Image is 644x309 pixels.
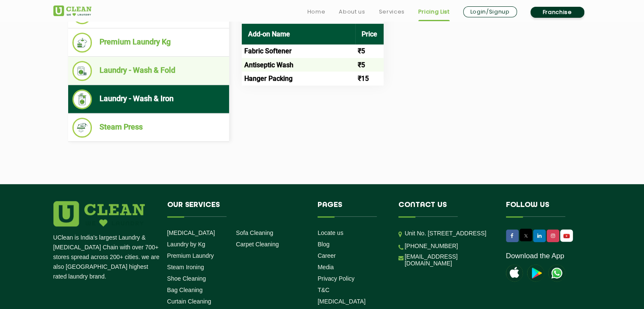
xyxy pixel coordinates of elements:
[355,24,384,44] th: Price
[405,253,493,267] a: [EMAIL_ADDRESS][DOMAIN_NAME]
[561,232,572,240] img: UClean Laundry and Dry Cleaning
[527,265,544,281] img: playstoreicon.png
[318,241,329,248] a: Blog
[506,201,580,217] h4: Follow us
[167,298,211,305] a: Curtain Cleaning
[506,265,523,281] img: apple-icon.png
[355,44,384,58] td: ₹5
[167,275,206,282] a: Shoe Cleaning
[418,7,450,17] a: Pricing List
[242,58,355,72] td: Antiseptic Wash
[318,287,329,293] a: T&C
[307,7,326,17] a: Home
[355,72,384,85] td: ₹15
[167,264,204,270] a: Steam Ironing
[339,7,365,17] a: About us
[72,118,225,138] li: Steam Press
[548,265,565,281] img: UClean Laundry and Dry Cleaning
[318,264,334,270] a: Media
[405,229,493,238] p: Unit No. [STREET_ADDRESS]
[72,33,225,52] li: Premium Laundry Kg
[72,89,225,109] li: Laundry - Wash & Iron
[72,61,225,81] li: Laundry - Wash & Fold
[242,72,355,85] td: Hanger Packing
[318,201,386,217] h4: Pages
[167,252,214,259] a: Premium Laundry
[72,89,92,109] img: Laundry - Wash & Iron
[318,229,343,236] a: Locate us
[242,24,355,44] th: Add-on Name
[355,58,384,72] td: ₹5
[531,7,584,18] a: Franchise
[53,6,91,16] img: UClean Laundry and Dry Cleaning
[72,33,92,52] img: Premium Laundry Kg
[53,201,145,226] img: logo.png
[242,44,355,58] td: Fabric Softener
[167,241,205,248] a: Laundry by Kg
[318,298,365,305] a: [MEDICAL_DATA]
[318,275,354,282] a: Privacy Policy
[236,229,273,236] a: Sofa Cleaning
[72,61,92,81] img: Laundry - Wash & Fold
[53,233,161,281] p: UClean is India's largest Laundry & [MEDICAL_DATA] Chain with over 700+ stores spread across 200+...
[236,241,279,248] a: Carpet Cleaning
[72,118,92,138] img: Steam Press
[167,287,203,293] a: Bag Cleaning
[167,201,305,217] h4: Our Services
[167,229,215,236] a: [MEDICAL_DATA]
[398,201,493,217] h4: Contact us
[506,252,564,260] a: Download the App
[463,6,517,17] a: Login/Signup
[405,243,458,249] a: [PHONE_NUMBER]
[318,252,336,259] a: Career
[379,7,404,17] a: Services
